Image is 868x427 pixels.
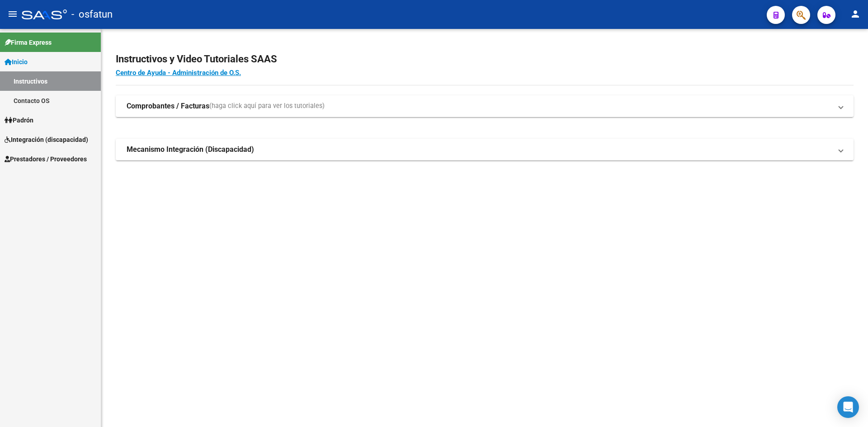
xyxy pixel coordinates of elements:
[7,9,18,19] mat-icon: menu
[116,51,854,68] h2: Instructivos y Video Tutoriales SAAS
[71,5,113,24] span: - osfatun
[5,57,28,67] span: Inicio
[5,115,33,125] span: Padrón
[127,101,209,111] strong: Comprobantes / Facturas
[116,69,241,77] a: Centro de Ayuda - Administración de O.S.
[5,154,87,164] span: Prestadores / Proveedores
[209,101,325,111] span: (haga click aquí para ver los tutoriales)
[116,95,854,117] mat-expansion-panel-header: Comprobantes / Facturas(haga click aquí para ver los tutoriales)
[5,38,52,47] span: Firma Express
[127,145,254,155] strong: Mecanismo Integración (Discapacidad)
[116,139,854,160] mat-expansion-panel-header: Mecanismo Integración (Discapacidad)
[5,135,88,145] span: Integración (discapacidad)
[837,396,859,418] div: Open Intercom Messenger
[850,9,861,19] mat-icon: person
